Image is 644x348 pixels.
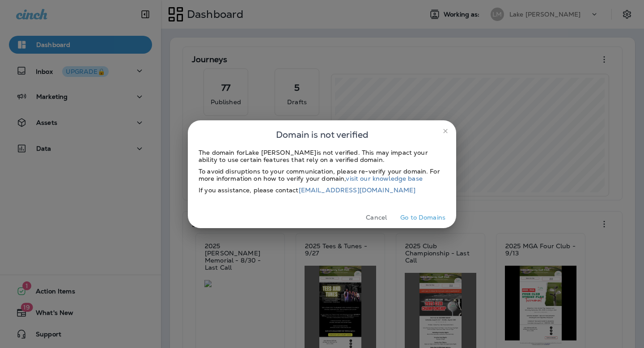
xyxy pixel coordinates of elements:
[360,211,393,225] button: Cancel
[346,174,422,182] a: visit our knowledge base
[438,124,453,138] button: close
[276,127,369,142] span: Domain is not verified
[397,211,449,225] button: Go to Domains
[199,149,445,163] div: The domain for Lake [PERSON_NAME] is not verified. This may impact your ability to use certain fe...
[199,168,445,182] div: To avoid disruptions to your communication, please re-verify your domain. For more information on...
[299,186,416,194] a: [EMAIL_ADDRESS][DOMAIN_NAME]
[199,187,445,194] div: If you assistance, please contact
